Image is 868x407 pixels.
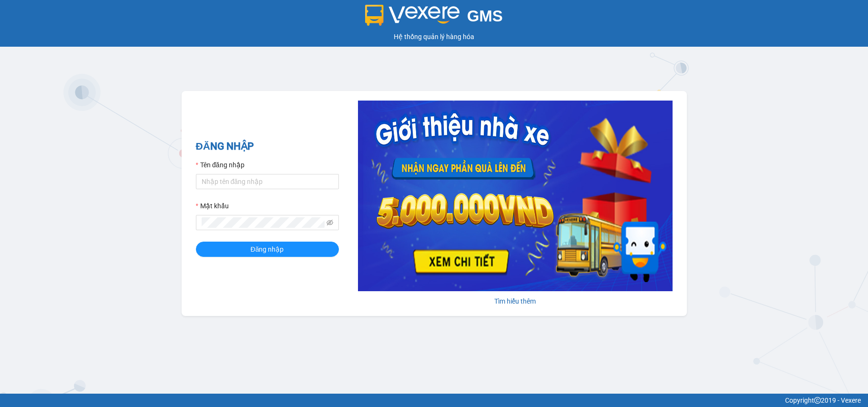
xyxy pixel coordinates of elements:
[196,242,339,257] button: Đăng nhập
[7,395,861,406] div: Copyright 2019 - Vexere
[327,219,333,226] span: eye-invisible
[196,139,339,154] h2: ĐĂNG NHẬP
[251,244,284,254] span: Đăng nhập
[196,174,339,189] input: Tên đăng nhập
[467,7,503,25] span: GMS
[365,5,460,26] img: logo 2
[196,201,229,211] label: Mật khẩu
[358,296,673,306] div: Tìm hiểu thêm
[2,31,866,42] div: Hệ thống quản lý hàng hóa
[814,397,821,404] span: copyright
[196,160,245,170] label: Tên đăng nhập
[365,14,503,22] a: GMS
[358,101,673,291] img: banner-0
[202,217,325,228] input: Mật khẩu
